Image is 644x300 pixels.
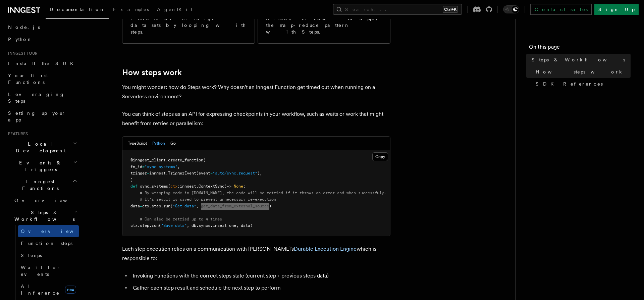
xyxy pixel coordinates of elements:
a: AI Inferencenew [18,280,79,299]
span: . [149,223,152,228]
span: new [65,286,76,294]
span: Wait for events [21,265,61,277]
span: Examples [113,7,149,12]
span: sync_systems [140,184,168,189]
span: . [149,204,152,208]
span: : [177,184,180,189]
a: Install the SDK [5,57,79,69]
a: Sleeps [18,249,79,261]
a: Overview [18,225,79,237]
span: ( [170,204,173,208]
span: step [152,204,161,208]
span: (event [196,171,210,176]
a: Durable Execution Engine [294,246,357,252]
span: . [161,204,163,208]
span: run [152,223,159,228]
span: ) [130,178,133,182]
span: Inngest tour [5,51,38,56]
span: run [163,204,170,208]
button: Inngest Functions [5,176,79,194]
span: Sleeps [21,253,42,258]
p: You can think of steps as an API for expressing checkpoints in your workflow, such as waits or wo... [122,109,390,128]
span: "Get data" [173,204,196,208]
span: trigger [130,171,147,176]
li: Gather each step result and schedule the next step to perform [131,283,390,293]
span: Documentation [50,7,105,12]
button: Search...Ctrl+K [333,4,462,15]
span: Overview [14,198,84,203]
a: AgentKit [153,2,197,18]
span: AI Inference [21,284,60,296]
span: How steps work [536,68,624,75]
button: Toggle dark mode [503,5,519,13]
span: . [138,223,140,228]
span: TriggerEvent [168,171,196,176]
span: = [142,164,145,169]
a: Function steps [18,237,79,249]
span: "Save data" [161,223,187,228]
a: Setting up your app [5,107,79,126]
p: Discover how to apply the map-reduce pattern with Steps. [266,15,382,35]
a: SDK References [533,78,631,90]
span: Inngest Functions [5,178,72,192]
span: . [196,184,199,189]
span: Steps & Workflows [12,209,75,222]
span: "sync-systems" [145,164,177,169]
p: Each step execution relies on a communication with [PERSON_NAME]'s which is responsible to: [122,244,390,263]
button: Local Development [5,138,79,157]
span: , [177,164,180,169]
span: ( [159,223,161,228]
span: SDK References [536,81,603,87]
span: Features [5,131,28,137]
span: Python [8,37,33,42]
a: Examples [109,2,153,18]
button: Go [170,137,176,150]
span: = [210,171,213,176]
span: fn_id [130,164,142,169]
span: Local Development [5,141,73,154]
span: Function steps [21,241,72,246]
span: ( [168,184,170,189]
span: create_function [168,158,203,162]
span: None [234,184,243,189]
span: -> [227,184,231,189]
span: # It's result is saved to prevent unnecessary re-execution [140,197,276,202]
a: Contact sales [530,4,592,15]
button: Python [152,137,165,150]
span: , get_data_from_external_source) [196,204,271,208]
span: , db.syncs.insert_one, data) [187,223,253,228]
span: data [130,204,140,208]
li: Invoking Functions with the correct steps state (current step + previous steps data) [131,271,390,281]
span: "auto/sync.request" [213,171,257,176]
span: ContextSync) [199,184,227,189]
p: Iterate over large datasets by looping with steps. [130,15,247,35]
a: Overview [12,194,79,206]
span: @inngest_client [130,158,166,162]
span: inngest [180,184,196,189]
span: : [243,184,246,189]
span: Setting up your app [8,110,66,122]
button: Steps & Workflows [12,206,79,225]
span: Steps & Workflows [532,56,625,63]
button: TypeScript [128,137,147,150]
kbd: Ctrl+K [443,6,458,13]
button: Events & Triggers [5,157,79,176]
span: ctx [170,184,177,189]
p: You might wonder: how do Steps work? Why doesn't an Inngest Function get timed out when running o... [122,83,390,101]
span: Your first Functions [8,73,48,85]
a: Your first Functions [5,69,79,88]
a: Leveraging Steps [5,88,79,107]
a: How steps work [533,66,631,78]
span: AgentKit [157,7,193,12]
span: ), [257,171,262,176]
span: = [147,171,149,176]
a: Sign Up [594,4,639,15]
span: Node.js [8,24,40,30]
a: How steps work [122,68,182,77]
a: Node.js [5,21,79,33]
span: . [166,158,168,162]
span: ctx [130,223,138,228]
span: # Can also be retried up to 4 times [140,217,222,221]
span: Events & Triggers [5,159,73,173]
span: inngest. [149,171,168,176]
